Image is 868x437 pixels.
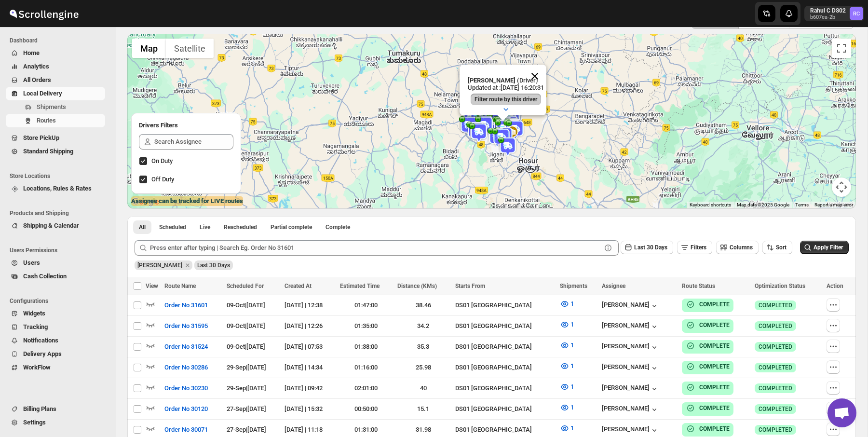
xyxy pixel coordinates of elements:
span: Scheduled [159,223,186,231]
button: Filters [677,241,712,254]
span: On Duty [151,157,173,164]
span: COMPLETED [759,364,792,371]
span: Products and Shipping [10,209,109,217]
b: COMPLETE [699,405,730,411]
div: 00:50:00 [340,404,392,414]
span: Live [200,223,210,231]
button: COMPLETE [686,300,730,309]
div: 40 [397,383,449,393]
div: [PERSON_NAME] [602,301,659,311]
button: [PERSON_NAME] [602,342,659,352]
button: [PERSON_NAME] [602,363,659,373]
span: Widgets [23,310,45,317]
button: Locations, Rules & Rates [6,182,105,195]
span: 29-Sep | [DATE] [227,364,266,371]
img: Google [130,196,162,208]
span: Off Duty [151,176,174,183]
span: Route Status [682,283,715,289]
span: 1 [570,300,574,307]
button: 1 [554,421,580,436]
p: Rahul C DS02 [810,7,846,14]
div: 01:47:00 [340,300,392,310]
button: Analytics [6,60,105,73]
button: COMPLETE [686,341,730,351]
button: Users [6,256,105,270]
button: [PERSON_NAME] [602,405,659,414]
span: Order No 30120 [164,404,208,414]
div: [DATE] | 15:32 [285,404,334,414]
span: Rahul C DS02 [850,7,863,20]
span: Settings [23,419,46,426]
div: [PERSON_NAME] [602,322,659,331]
div: 15.1 [397,404,449,414]
span: 1 [570,362,574,369]
button: Tracking [6,320,105,334]
span: Scheduled For [227,283,264,289]
span: 1 [570,404,574,411]
button: Order No 30120 [159,401,214,417]
span: 09-Oct | [DATE] [227,322,265,329]
span: Store Locations [10,172,109,180]
span: Map data ©2025 Google [737,202,789,207]
button: Notifications [6,334,105,347]
div: [DATE] | 07:53 [285,342,334,352]
button: Widgets [6,307,105,320]
span: Apply Filter [814,244,843,251]
span: 1 [570,424,574,432]
span: Route Name [164,283,196,289]
span: 1 [570,321,574,328]
span: 09-Oct | [DATE] [227,301,265,309]
button: Last 30 Days [621,241,673,254]
button: 1 [554,379,580,395]
button: Order No 30230 [159,381,214,396]
span: Analytics [23,63,49,70]
button: All routes [133,220,151,234]
button: Billing Plans [6,402,105,416]
span: Tracking [23,323,48,330]
div: [DATE] | 14:34 [285,363,334,372]
span: Partial complete [271,223,312,231]
div: [DATE] | 11:18 [285,425,334,435]
a: Open this area in Google Maps (opens a new window) [130,196,162,208]
span: Distance (KMs) [397,283,437,289]
text: RC [853,11,860,17]
button: Toggle fullscreen view [832,39,851,58]
div: DS01 [GEOGRAPHIC_DATA] [455,342,554,352]
span: COMPLETED [759,384,792,392]
span: Standard Shipping [23,148,73,155]
button: Delivery Apps [6,347,105,361]
span: Cash Collection [23,273,67,280]
p: Updated at : [DATE] 16:20:31 [468,84,544,91]
span: Routes [37,117,56,124]
button: WorkFlow [6,361,105,374]
span: Billing Plans [23,405,56,412]
button: 1 [554,400,580,415]
span: Sort [776,244,787,251]
span: COMPLETED [759,301,792,309]
span: Shipping & Calendar [23,222,79,229]
label: Assignee can be tracked for LIVE routes [131,196,243,206]
b: COMPLETE [699,322,730,328]
div: Open chat [827,398,856,427]
span: Shipments [560,283,587,289]
p: (Driver) [468,77,544,84]
div: 31.98 [397,425,449,435]
div: [DATE] | 09:42 [285,383,334,393]
b: [PERSON_NAME] [468,77,515,84]
span: Configurations [10,297,109,305]
div: [PERSON_NAME] [602,425,659,435]
span: Notifications [23,337,58,344]
p: b607ea-2b [810,14,846,20]
button: 1 [554,358,580,374]
span: Created At [285,283,312,289]
button: User menu [804,6,864,21]
span: Order No 30230 [164,383,208,393]
div: DS01 [GEOGRAPHIC_DATA] [455,363,554,372]
span: Store PickUp [23,134,59,141]
button: 1 [554,338,580,353]
span: Vikas Rathod [137,262,182,269]
span: Shipments [37,103,66,110]
button: Remove Vikas Rathod [183,261,192,270]
div: 01:38:00 [340,342,392,352]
